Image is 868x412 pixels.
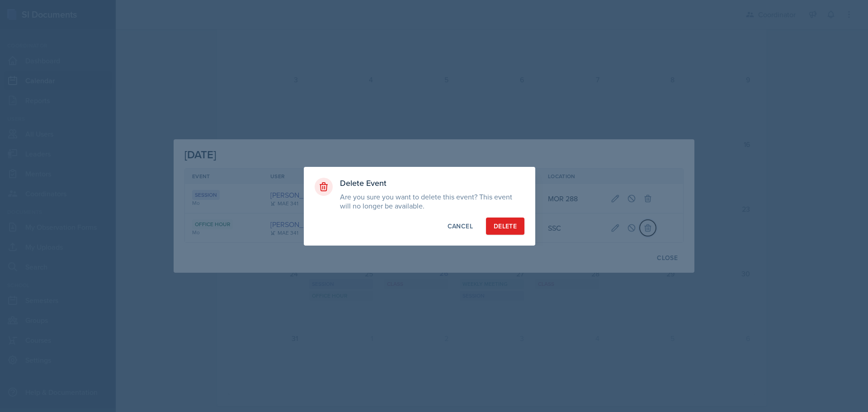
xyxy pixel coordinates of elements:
[340,192,524,210] p: Are you sure you want to delete this event? This event will no longer be available.
[486,218,524,235] button: Delete
[448,222,473,231] div: Cancel
[494,222,517,231] div: Delete
[340,178,524,189] h3: Delete Event
[440,218,481,235] button: Cancel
